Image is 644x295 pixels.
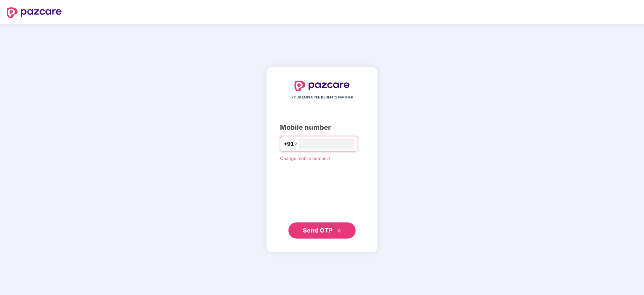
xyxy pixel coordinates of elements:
[7,7,62,18] img: logo
[280,156,331,161] a: Change mobile number?
[294,142,298,146] span: down
[294,81,350,91] img: logo
[337,229,341,233] span: double-right
[284,140,294,148] span: +91
[291,95,353,100] span: YOUR EMPLOYEE BENEFITS PARTNER
[303,227,333,234] span: Send OTP
[280,122,364,133] div: Mobile number
[288,222,356,239] button: Send OTPdouble-right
